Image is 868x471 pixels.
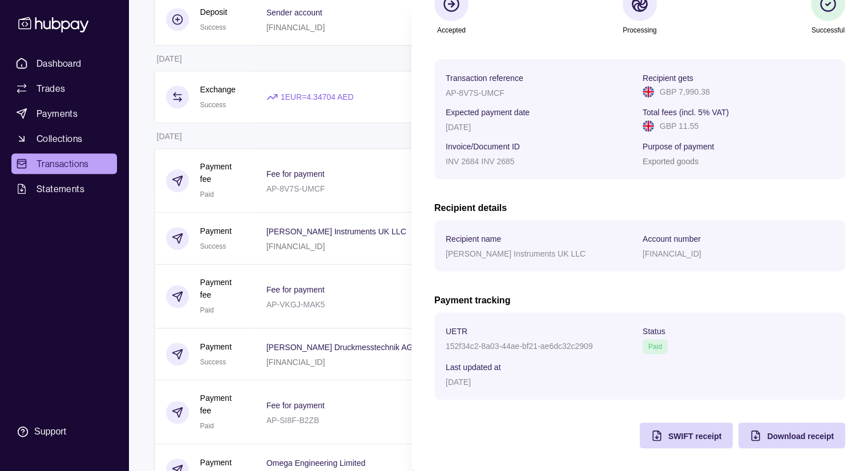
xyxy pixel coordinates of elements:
span: Download receipt [767,432,834,441]
p: [PERSON_NAME] Instruments UK LLC [446,249,586,258]
h2: Recipient details [434,202,845,214]
p: [DATE] [446,377,471,387]
button: SWIFT receipt [640,423,733,448]
p: Processing [623,24,656,36]
p: Exported goods [643,157,699,166]
p: Transaction reference [446,74,523,83]
p: Last updated at [446,363,501,372]
p: Total fees (incl. 5% VAT) [643,108,729,117]
p: GBP 7,990.38 [660,86,710,98]
p: Purpose of payment [643,142,714,151]
p: Accepted [437,24,466,36]
p: UETR [446,327,467,336]
p: Account number [643,234,701,243]
h2: Payment tracking [434,294,845,307]
p: 152f34c2-8a03-44ae-bf21-ae6dc32c2909 [446,342,593,351]
p: Status [643,327,665,336]
p: Recipient name [446,234,501,243]
p: GBP 11.55 [660,120,699,132]
p: Invoice/Document ID [446,142,520,151]
p: Recipient gets [643,74,693,83]
p: INV 2684 INV 2685 [446,157,515,166]
img: gb [643,120,654,132]
p: AP-8V7S-UMCF [446,88,504,98]
button: Download receipt [738,423,845,448]
p: [FINANCIAL_ID] [643,249,701,258]
p: Expected payment date [446,108,530,117]
span: Paid [648,343,662,351]
span: SWIFT receipt [668,432,721,441]
p: Successful [812,24,845,36]
img: gb [643,86,654,98]
p: [DATE] [446,123,471,132]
